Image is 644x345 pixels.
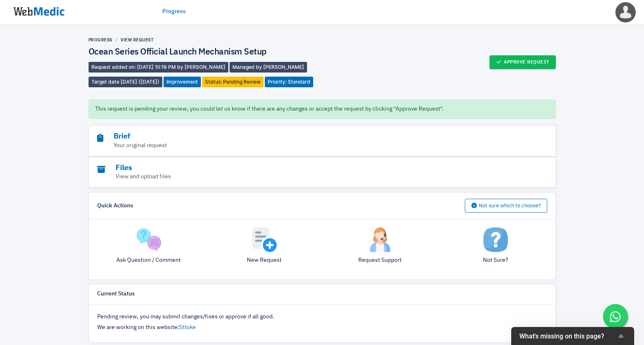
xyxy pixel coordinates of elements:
h3: Brief [97,132,502,141]
button: Show survey - What's missing on this page? [519,331,626,341]
a: Progress [89,37,112,42]
div: This request is pending your review, you could let us know if there are any changes or accept the... [89,100,556,119]
button: Not sure which to choose? [465,199,547,213]
a: View Request [121,37,154,42]
span: Managed by [PERSON_NAME] [230,62,307,73]
p: Ask Question / Comment [97,256,200,265]
p: Pending review, you may submit changes/fixes or approve if all good. [97,313,547,321]
p: View and upload files [97,172,502,181]
p: Not Sure? [444,256,547,265]
span: What's missing on this page? [519,332,616,340]
p: Request Support [328,256,432,265]
span: Priority: Standard [265,77,313,87]
img: not-sure.png [483,227,508,252]
p: Your original request [97,141,502,150]
h6: Quick Actions [97,202,133,210]
img: add.png [252,227,277,252]
nav: breadcrumb [89,37,322,43]
span: Status: Pending Review [202,77,264,87]
img: support.png [368,227,392,252]
h3: Files [97,163,502,173]
span: Target date [DATE] ([DATE]) [89,77,162,87]
h6: Current Status [97,291,135,298]
a: Progress [162,7,186,16]
p: We are working on this website: [97,323,547,332]
span: Request added on: [DATE] 10:19 PM by [PERSON_NAME] [89,62,228,73]
a: Sttoke [179,325,196,330]
button: Approve Request [489,55,556,69]
img: question.png [137,227,161,252]
span: Improvement [164,77,201,87]
h4: Ocean Series Official Launch Mechanism Setup [89,47,322,58]
p: New Request [213,256,316,265]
